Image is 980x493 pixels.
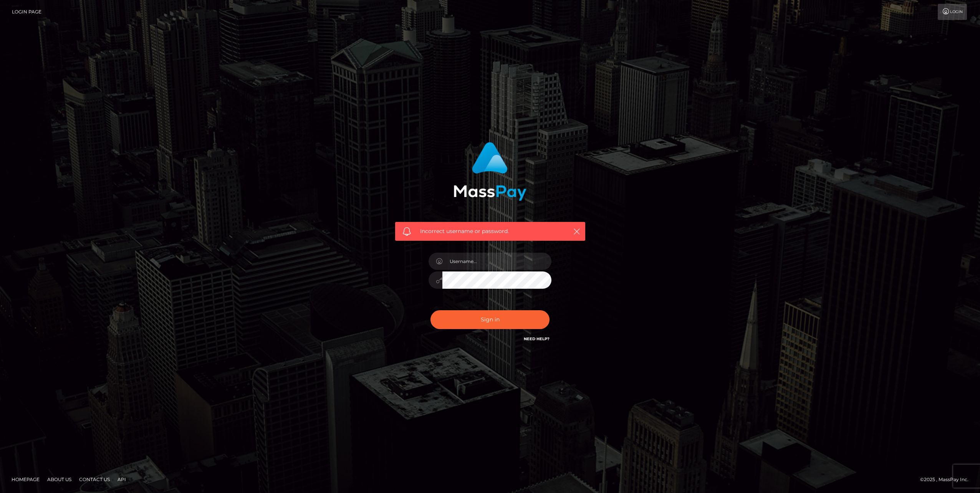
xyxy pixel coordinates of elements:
[12,4,41,20] a: Login Page
[442,253,551,270] input: Username...
[938,4,967,20] a: Login
[454,142,526,201] img: MassPay Login
[920,475,974,484] div: © 2025 , MassPay Inc.
[430,310,550,329] button: Sign in
[524,336,550,341] a: Need Help?
[114,473,129,485] a: API
[76,473,113,485] a: Contact Us
[44,473,74,485] a: About Us
[8,473,43,485] a: Homepage
[420,227,560,235] span: Incorrect username or password.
